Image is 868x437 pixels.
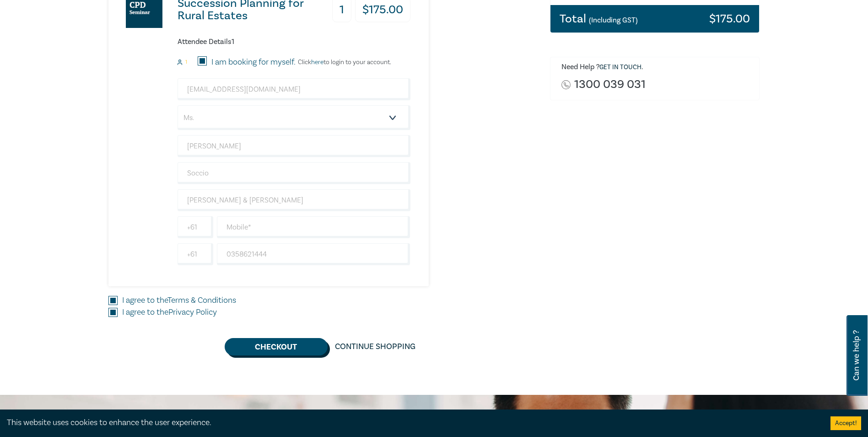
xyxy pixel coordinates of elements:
a: Continue Shopping [328,338,423,355]
a: Terms & Conditions [167,295,236,306]
span: Can we help ? [852,321,861,390]
label: I agree to the [122,295,236,306]
input: Last Name* [178,162,410,184]
h6: Need Help ? . [561,63,753,72]
input: Company [178,189,410,211]
p: Click to login to your account. [296,59,391,66]
input: First Name* [178,135,410,157]
a: Privacy Policy [168,307,217,317]
h6: Attendee Details 1 [178,38,410,46]
button: Accept cookies [830,416,861,430]
label: I am booking for myself. [211,56,296,68]
input: Attendee Email* [178,78,410,100]
label: I agree to the [122,306,217,318]
input: +61 [178,243,213,265]
a: 1300 039 031 [574,78,646,91]
a: here [311,58,323,66]
input: Mobile* [217,216,410,238]
input: Phone [217,243,410,265]
small: 1 [185,59,187,66]
button: Checkout [225,338,328,355]
h3: $ 175.00 [709,13,750,25]
div: This website uses cookies to enhance the user experience. [7,417,817,429]
input: +61 [178,216,213,238]
small: (Including GST) [589,16,638,25]
h3: Total [560,13,638,25]
a: Get in touch [599,63,642,71]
